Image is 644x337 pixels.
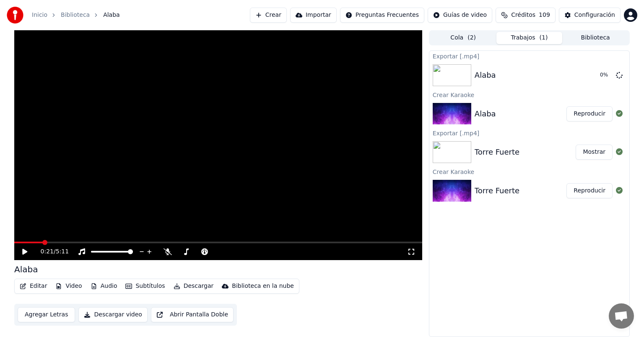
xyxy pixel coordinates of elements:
[467,34,476,42] span: ( 2 )
[429,51,629,61] div: Exportar [.mp4]
[429,90,629,100] div: Crear Karaoke
[430,32,496,44] button: Cola
[428,8,492,23] button: Guías de video
[61,11,90,19] a: Biblioteca
[511,11,535,19] span: Créditos
[574,11,615,19] div: Configuración
[41,247,61,256] div: /
[151,307,234,322] button: Abrir Pantalla Doble
[122,280,168,292] button: Subtítulos
[87,280,121,292] button: Audio
[475,108,496,120] div: Alaba
[475,146,519,158] div: Torre Fuerte
[540,34,548,42] span: ( 1 )
[496,8,556,23] button: Créditos109
[78,307,147,322] button: Descargar video
[539,11,550,19] span: 109
[576,145,613,160] button: Mostrar
[7,7,23,24] img: youka
[429,128,629,138] div: Exportar [.mp4]
[103,11,120,19] span: Alaba
[290,8,337,23] button: Importar
[609,303,634,329] div: Chat abierto
[559,8,621,23] button: Configuración
[475,69,496,81] div: Alaba
[18,307,75,322] button: Agregar Letras
[600,72,613,79] div: 0 %
[52,280,85,292] button: Video
[32,11,120,19] nav: breadcrumb
[496,32,563,44] button: Trabajos
[170,280,217,292] button: Descargar
[475,185,519,197] div: Torre Fuerte
[16,280,50,292] button: Editar
[56,247,69,256] span: 5:11
[250,8,287,23] button: Crear
[14,263,38,275] div: Alaba
[32,11,47,19] a: Inicio
[429,166,629,176] div: Crear Karaoke
[232,282,294,290] div: Biblioteca en la nube
[41,247,54,256] span: 0:21
[340,8,424,23] button: Preguntas Frecuentes
[566,106,613,121] button: Reproducir
[562,32,628,44] button: Biblioteca
[566,183,613,198] button: Reproducir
